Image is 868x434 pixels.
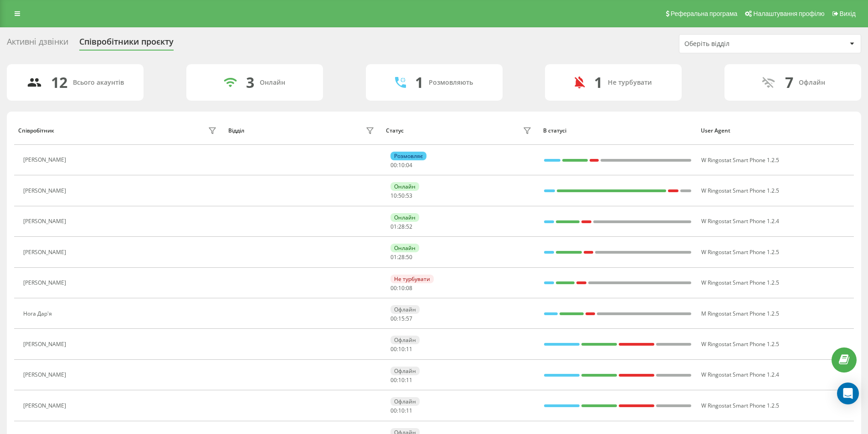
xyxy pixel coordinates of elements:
[398,161,405,169] span: 10
[406,315,412,322] span: 57
[390,223,397,230] span: 01
[398,345,405,353] span: 10
[390,224,412,230] div: : :
[390,397,420,406] div: Офлайн
[23,249,68,255] div: [PERSON_NAME]
[406,192,412,199] span: 53
[390,213,419,222] div: Онлайн
[73,79,124,87] div: Всього акаунтів
[23,280,68,286] div: [PERSON_NAME]
[701,402,779,409] span: W Ringostat Smart Phone 1.2.5
[837,383,859,404] div: Open Intercom Messenger
[594,74,602,91] div: 1
[390,367,420,375] div: Офлайн
[406,407,412,414] span: 11
[390,407,397,414] span: 00
[701,156,779,164] span: W Ringostat Smart Phone 1.2.5
[398,223,405,230] span: 28
[701,187,779,194] span: W Ringostat Smart Phone 1.2.5
[23,188,68,194] div: [PERSON_NAME]
[390,336,420,344] div: Офлайн
[398,284,405,292] span: 10
[390,253,397,261] span: 01
[23,311,54,317] div: Нога Дар'я
[415,74,423,91] div: 1
[7,37,68,51] div: Активні дзвінки
[543,128,692,134] div: В статусі
[398,315,405,322] span: 15
[23,218,68,225] div: [PERSON_NAME]
[840,10,856,17] span: Вихід
[390,376,397,384] span: 00
[390,315,397,322] span: 00
[390,284,397,292] span: 00
[23,403,68,409] div: [PERSON_NAME]
[18,128,54,134] div: Співробітник
[246,74,254,91] div: 3
[260,79,285,87] div: Онлайн
[785,74,793,91] div: 7
[390,285,412,291] div: : :
[390,161,397,169] span: 00
[684,40,793,48] div: Оберіть відділ
[701,217,779,225] span: W Ringostat Smart Phone 1.2.4
[79,37,174,51] div: Співробітники проєкту
[398,376,405,384] span: 10
[406,253,412,261] span: 50
[390,377,412,383] div: : :
[429,79,473,87] div: Розмовляють
[701,248,779,256] span: W Ringostat Smart Phone 1.2.5
[608,79,652,87] div: Не турбувати
[406,284,412,292] span: 08
[406,161,412,169] span: 04
[799,79,825,87] div: Офлайн
[406,376,412,384] span: 11
[398,253,405,261] span: 28
[701,340,779,348] span: W Ringostat Smart Phone 1.2.5
[390,346,412,352] div: : :
[701,310,779,317] span: M Ringostat Smart Phone 1.2.5
[406,223,412,230] span: 52
[701,371,779,378] span: W Ringostat Smart Phone 1.2.4
[753,10,824,17] span: Налаштування профілю
[671,10,738,17] span: Реферальна програма
[390,152,426,160] div: Розмовляє
[390,316,412,322] div: : :
[23,341,68,347] div: [PERSON_NAME]
[406,345,412,353] span: 11
[701,279,779,286] span: W Ringostat Smart Phone 1.2.5
[390,193,412,199] div: : :
[390,345,397,353] span: 00
[228,128,244,134] div: Відділ
[701,128,850,134] div: User Agent
[51,74,67,91] div: 12
[390,305,420,314] div: Офлайн
[390,254,412,260] div: : :
[398,407,405,414] span: 10
[390,408,412,414] div: : :
[390,275,434,283] div: Не турбувати
[23,157,68,163] div: [PERSON_NAME]
[390,162,412,168] div: : :
[23,372,68,378] div: [PERSON_NAME]
[390,244,419,252] div: Онлайн
[386,128,404,134] div: Статус
[390,182,419,191] div: Онлайн
[390,192,397,199] span: 10
[398,192,405,199] span: 50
